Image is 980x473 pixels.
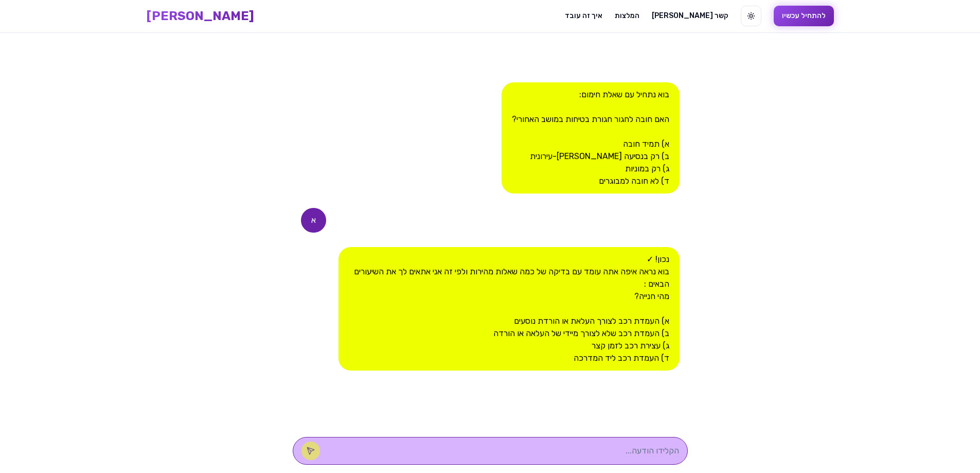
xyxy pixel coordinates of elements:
div: בוא נתחיל עם שאלת חימום: האם חובה לחגור חגורת בטיחות במושב האחורי? א) תמיד חובה ב) רק בנסיעה [PER... [502,82,680,194]
a: איך זה עובד [565,11,602,21]
a: [PERSON_NAME] קשר [652,11,728,21]
div: א [301,208,326,233]
a: [PERSON_NAME] [147,8,254,24]
a: המלצות [615,11,639,21]
button: להתחיל עכשיו [774,6,834,26]
div: נכון! ✓ בוא נראה איפה אתה עומד עם בדיקה של כמה שאלות מהירות ולפי זה אני אתאים לך את השיעורים הבאי... [338,247,679,371]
